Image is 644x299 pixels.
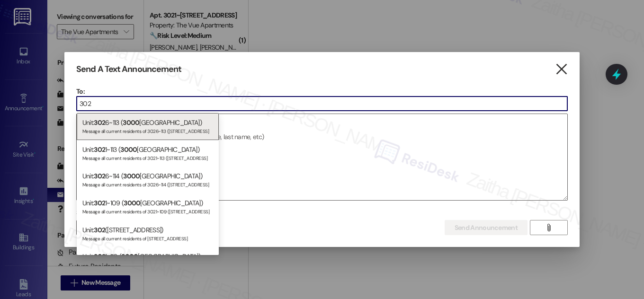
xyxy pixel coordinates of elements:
[77,97,567,111] input: Type to select the units, buildings, or communities you want to message. (e.g. 'Unit 1A', 'Buildi...
[555,64,568,74] i: 
[82,234,213,242] div: Message all current residents of [STREET_ADDRESS]
[123,118,139,127] span: 3000
[82,207,213,215] div: Message all current residents of 3021~109 ([STREET_ADDRESS]
[94,199,105,207] span: 302
[124,199,140,207] span: 3000
[94,226,105,234] span: 302
[77,113,219,140] div: Unit: 6~113 ( [GEOGRAPHIC_DATA])
[82,126,213,134] div: Message all current residents of 3026~113 ([STREET_ADDRESS]
[76,87,568,96] p: To:
[123,172,140,180] span: 3000
[545,224,552,231] i: 
[77,247,219,274] div: Unit: 1~110 ( [GEOGRAPHIC_DATA])
[94,252,105,261] span: 302
[121,252,138,261] span: 3000
[455,223,518,233] span: Send Announcement
[94,118,105,127] span: 302
[445,220,528,235] button: Send Announcement
[120,145,137,154] span: 3000
[77,167,219,193] div: Unit: 6~114 ( [GEOGRAPHIC_DATA])
[77,193,219,220] div: Unit: 1~109 ( [GEOGRAPHIC_DATA])
[76,64,181,75] h3: Send A Text Announcement
[77,220,219,247] div: Unit: ([STREET_ADDRESS])
[82,180,213,188] div: Message all current residents of 3026~114 ([STREET_ADDRESS]
[77,140,219,167] div: Unit: 1~113 ( [GEOGRAPHIC_DATA])
[94,172,105,180] span: 302
[94,145,105,154] span: 302
[82,153,213,161] div: Message all current residents of 3021~113 ([STREET_ADDRESS]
